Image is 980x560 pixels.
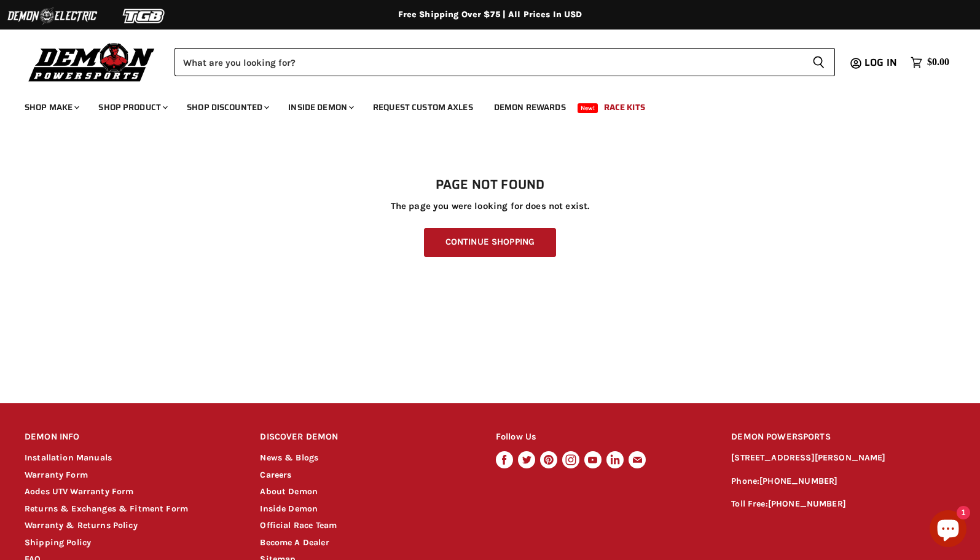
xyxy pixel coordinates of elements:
a: Demon Rewards [485,95,575,120]
span: Log in [864,55,897,70]
img: TGB Logo 2 [98,4,190,28]
a: Shop Product [89,95,175,120]
h2: DISCOVER DEMON [260,423,472,452]
h2: DEMON INFO [25,423,237,452]
form: Product [174,48,835,76]
a: Shop Discounted [178,95,276,120]
a: [PHONE_NUMBER] [768,499,846,509]
a: Inside Demon [260,503,318,514]
ul: Main menu [15,90,946,120]
input: Search [174,48,802,76]
a: Warranty Form [25,470,88,480]
a: Become A Dealer [260,537,329,548]
button: Search [802,48,835,76]
a: Returns & Exchanges & Fitment Form [25,503,188,514]
a: Installation Manuals [25,452,112,463]
img: Demon Electric Logo 2 [6,4,98,28]
p: Phone: [731,475,955,489]
a: News & Blogs [260,452,318,463]
a: Log in [859,57,904,68]
p: The page you were looking for does not exist. [25,201,955,211]
a: Race Kits [595,95,654,120]
a: About Demon [260,486,318,497]
img: Demon Powersports [25,40,159,84]
a: Request Custom Axles [364,95,482,120]
p: Toll Free: [731,497,955,511]
a: Aodes UTV Warranty Form [25,486,133,497]
a: Shop Make [15,95,87,120]
a: Inside Demon [279,95,361,120]
p: [STREET_ADDRESS][PERSON_NAME] [731,451,955,465]
a: Warranty & Returns Policy [25,520,138,530]
inbox-online-store-chat: Shopify online store chat [926,510,970,550]
a: $0.00 [904,53,955,71]
a: [PHONE_NUMBER] [759,476,837,486]
h2: Follow Us [496,423,708,452]
a: Careers [260,470,291,480]
h2: DEMON POWERSPORTS [731,423,955,452]
a: Shipping Policy [25,537,91,548]
a: Continue Shopping [424,228,556,257]
span: New! [578,103,598,113]
h1: Page not found [25,178,955,192]
a: Official Race Team [260,520,337,530]
span: $0.00 [927,57,949,68]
